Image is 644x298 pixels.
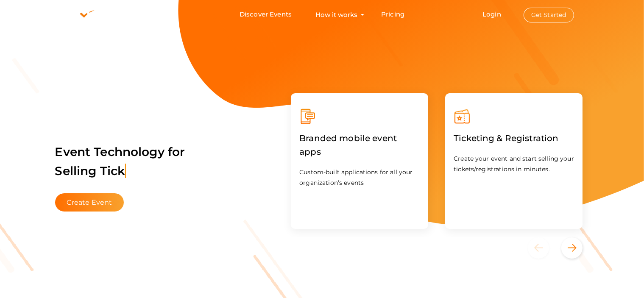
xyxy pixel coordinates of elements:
label: Ticketing & Registration [454,125,558,151]
button: Get Started [524,8,574,22]
a: Branded mobile event apps [299,148,420,156]
p: Custom-built applications for all your organization’s events [299,167,420,188]
a: Pricing [381,7,404,22]
span: Selling Tick [55,164,126,178]
p: Create your event and start selling your tickets/registrations in minutes. [454,153,574,175]
button: How it works [313,7,360,22]
a: Discover Events [240,7,292,22]
label: Event Technology for [55,132,185,191]
button: Previous [528,237,560,259]
a: Ticketing & Registration [454,135,558,143]
label: Branded mobile event apps [299,125,420,165]
button: Next [561,237,583,259]
a: Login [482,10,501,18]
button: Create Event [55,193,124,212]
